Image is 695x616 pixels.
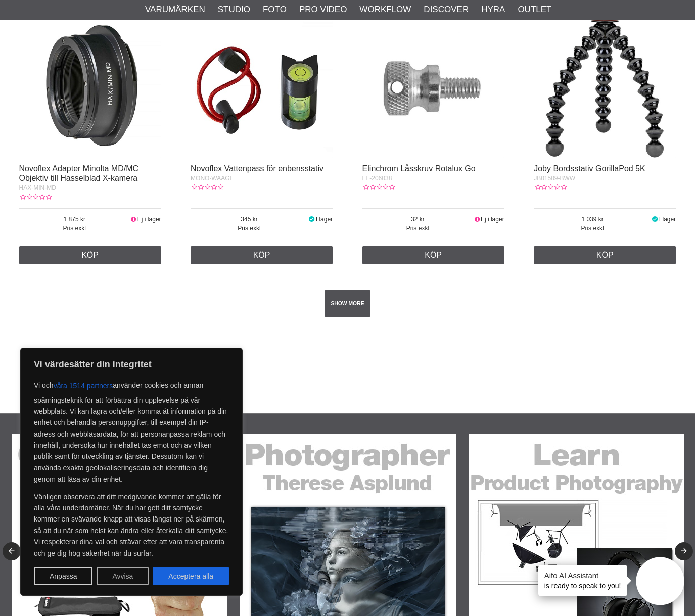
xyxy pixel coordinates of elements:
[359,3,411,16] a: Workflow
[534,215,651,224] span: 1 039
[659,216,676,223] span: I lager
[316,216,333,223] span: I lager
[675,542,693,560] button: Next
[20,348,243,596] div: Vi värdesätter din integritet
[19,246,161,264] a: Köp
[54,376,113,395] button: våra 1514 partners
[191,224,308,233] span: Pris exkl
[34,491,229,559] p: Vänligen observera att ditt medgivande kommer att gälla för alla våra underdomäner. När du har ge...
[97,567,149,585] button: Avvisa
[534,246,676,264] a: Köp
[191,175,234,182] span: MONO-WAAGE
[308,216,316,223] i: I lager
[424,3,469,16] a: Discover
[362,183,395,192] div: Kundbetyg: 0
[263,3,287,16] a: Foto
[19,193,52,202] div: Kundbetyg: 0
[137,216,161,223] span: Ej i lager
[19,164,139,182] a: Novoflex Adapter Minolta MD/MC Objektiv till Hasselblad X-kamera
[362,16,504,158] img: Elinchrom Låsskruv Rotalux Go
[3,542,21,560] button: Previous
[534,16,676,158] img: Joby Bordsstativ GorillaPod 5K
[473,216,481,223] i: Ej i lager
[191,183,223,192] div: Kundbetyg: 0
[544,570,621,581] h4: Aifo AI Assistant
[191,164,323,173] a: Novoflex Vattenpass för enbensstativ
[19,184,56,192] span: HAX-MIN-MD
[362,175,392,182] span: EL-206038
[145,3,205,16] a: Varumärken
[19,215,130,224] span: 1 875
[153,567,229,585] button: Acceptera alla
[299,3,347,16] a: Pro Video
[362,215,474,224] span: 32
[191,16,333,158] img: Novoflex Vattenpass för enbensstativ
[191,215,308,224] span: 345
[34,358,229,370] p: Vi värdesätter din integritet
[362,224,474,233] span: Pris exkl
[534,164,645,173] a: Joby Bordsstativ GorillaPod 5K
[651,216,659,223] i: I lager
[325,290,370,317] a: SHOW MORE
[34,567,92,585] button: Anpassa
[19,224,130,233] span: Pris exkl
[534,224,651,233] span: Pris exkl
[218,3,250,16] a: Studio
[538,565,627,596] div: is ready to speak to you!
[534,175,575,182] span: JB01509-BWW
[362,246,504,264] a: Köp
[481,3,505,16] a: Hyra
[34,376,229,485] p: Vi och använder cookies och annan spårningsteknik för att förbättra din upplevelse på vår webbpla...
[481,216,504,223] span: Ej i lager
[534,183,566,192] div: Kundbetyg: 0
[19,16,161,158] img: Novoflex Adapter Minolta MD/MC Objektiv till Hasselblad X-kamera
[191,246,333,264] a: Köp
[130,216,137,223] i: Ej i lager
[518,3,551,16] a: Outlet
[362,164,476,173] a: Elinchrom Låsskruv Rotalux Go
